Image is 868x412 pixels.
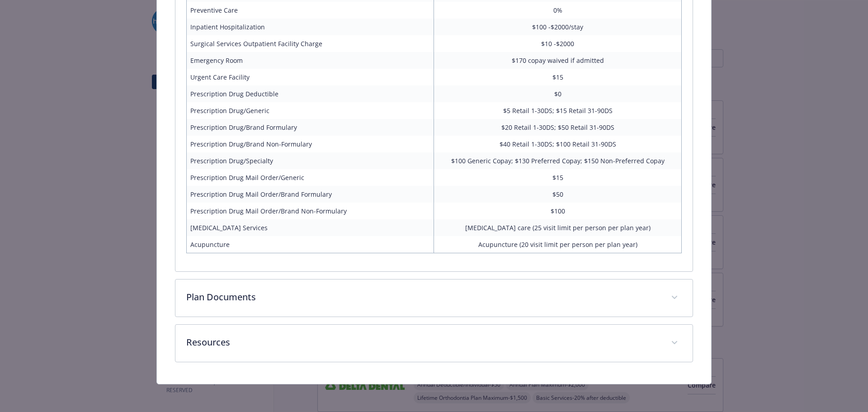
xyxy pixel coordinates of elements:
[175,279,693,317] div: Plan Documents
[434,219,682,236] td: [MEDICAL_DATA] care (25 visit limit per person per plan year)
[186,2,434,19] td: Preventive Care
[434,236,682,253] td: Acupuncture (20 visit limit per person per plan year)
[186,52,434,69] td: Emergency Room
[434,52,682,69] td: $170 copay waived if admitted
[186,69,434,85] td: Urgent Care Facility
[186,336,660,349] p: Resources
[186,136,434,152] td: Prescription Drug/Brand Non-Formulary
[434,2,682,19] td: 0%
[175,325,693,362] div: Resources
[434,186,682,203] td: $50
[434,119,682,136] td: $20 Retail 1-30DS; $50 Retail 31-90DS
[434,35,682,52] td: $10 -$2000
[434,102,682,119] td: $5 Retail 1-30DS; $15 Retail 31-90DS
[186,102,434,119] td: Prescription Drug/Generic
[434,136,682,152] td: $40 Retail 1-30DS; $100 Retail 31-90DS
[186,169,434,186] td: Prescription Drug Mail Order/Generic
[186,186,434,203] td: Prescription Drug Mail Order/Brand Formulary
[434,85,682,102] td: $0
[434,19,682,35] td: $100 -$2000/stay
[186,85,434,102] td: Prescription Drug Deductible
[186,219,434,236] td: [MEDICAL_DATA] Services
[186,290,660,304] p: Plan Documents
[186,119,434,136] td: Prescription Drug/Brand Formulary
[434,169,682,186] td: $15
[186,236,434,253] td: Acupuncture
[186,203,434,219] td: Prescription Drug Mail Order/Brand Non-Formulary
[186,35,434,52] td: Surgical Services Outpatient Facility Charge
[186,19,434,35] td: Inpatient Hospitalization
[186,152,434,169] td: Prescription Drug/Specialty
[434,69,682,85] td: $15
[434,152,682,169] td: $100 Generic Copay; $130 Preferred Copay; $150 Non-Preferred Copay
[434,203,682,219] td: $100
